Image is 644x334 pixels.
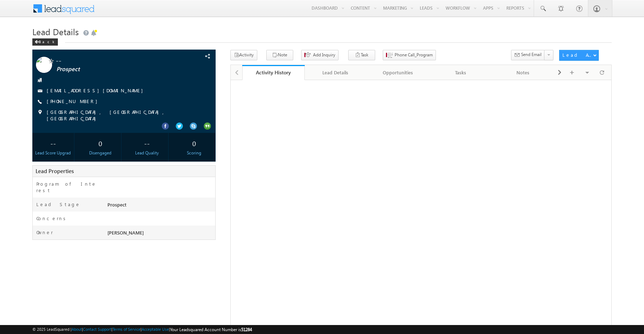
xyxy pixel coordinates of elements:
label: Program of Interest [36,181,99,194]
a: Acceptable Use [142,327,169,331]
button: Note [266,50,293,60]
div: Scoring [175,150,213,156]
div: Activity History [248,69,299,76]
a: Terms of Service [112,327,141,331]
a: Notes [492,65,555,80]
div: Disengaged [81,150,119,156]
span: Add Inquiry [313,52,335,58]
div: Notes [498,68,548,77]
a: Back [32,38,61,44]
a: Lead Details [305,65,367,80]
label: Owner [36,229,53,236]
span: © 2025 LeadSquared | | | | | [32,326,252,333]
div: Lead Actions [562,52,593,58]
button: Task [348,50,375,60]
span: Lead Details [32,26,79,37]
span: Your Leadsquared Account Number is [170,327,252,332]
div: -- [128,136,166,150]
span: [PERSON_NAME] [107,229,144,236]
a: About [72,327,82,331]
a: Contact Support [83,327,111,331]
div: 0 [81,136,119,150]
button: Send Email [511,50,545,60]
div: -- [34,136,73,150]
div: Back [32,38,58,46]
div: Prospect [106,201,215,211]
div: Tasks [435,68,486,77]
a: Opportunities [367,65,429,80]
span: Phone Call_Program [395,52,433,58]
button: Activity [230,50,257,60]
button: Add Inquiry [301,50,339,60]
div: Lead Score Upgrad [34,150,73,156]
img: Profile photo [36,57,52,75]
div: Lead Details [310,68,361,77]
label: Lead Stage [36,201,80,208]
span: Prospect [56,66,171,73]
span: Lead Properties [36,167,74,175]
span: -- [56,57,170,64]
a: Activity History [242,65,305,80]
button: Phone Call_Program [383,50,436,60]
span: 51284 [241,327,252,332]
div: 0 [175,136,213,150]
span: [PHONE_NUMBER] [47,98,101,105]
a: Tasks [429,65,492,80]
div: Opportunities [373,68,423,77]
a: [EMAIL_ADDRESS][DOMAIN_NAME] [47,87,147,93]
label: Concerns [36,215,68,222]
button: Lead Actions [559,50,599,61]
span: Send Email [521,51,542,58]
div: Lead Quality [128,150,166,156]
span: [GEOGRAPHIC_DATA], [GEOGRAPHIC_DATA], [GEOGRAPHIC_DATA] [47,109,197,122]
